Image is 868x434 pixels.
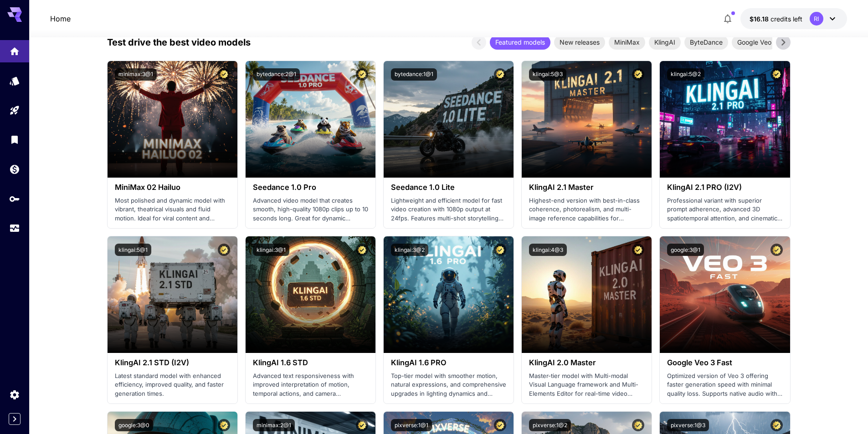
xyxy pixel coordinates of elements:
p: Advanced text responsiveness with improved interpretation of motion, temporal actions, and camera... [253,372,368,398]
button: bytedance:2@1 [253,68,300,81]
h3: KlingAI 2.0 Master [529,358,644,367]
a: Home [50,13,71,24]
h3: MiniMax 02 Hailuo [115,183,230,192]
img: alt [384,61,514,178]
div: API Keys [9,193,20,204]
div: New releases [554,35,605,50]
img: alt [660,236,790,353]
span: MiniMax [609,37,645,47]
span: $16.18 [750,15,770,23]
div: $16.17781 [750,14,802,24]
button: klingai:5@1 [115,244,151,256]
button: Certified Model – Vetted for best performance and includes a commercial license. [356,68,368,81]
h3: Google Veo 3 Fast [667,358,782,367]
p: Highest-end version with best-in-class coherence, photorealism, and multi-image reference capabil... [529,196,644,223]
button: klingai:3@2 [391,244,428,256]
button: Certified Model – Vetted for best performance and includes a commercial license. [632,68,644,81]
div: ByteDance [684,35,728,50]
div: Usage [9,223,20,234]
button: Certified Model – Vetted for best performance and includes a commercial license. [218,68,230,81]
img: alt [246,61,375,178]
button: Certified Model – Vetted for best performance and includes a commercial license. [494,244,506,256]
img: alt [108,61,237,178]
img: alt [108,236,237,353]
img: alt [384,236,514,353]
span: ByteDance [684,37,728,47]
div: Google Veo [732,35,777,50]
div: Library [9,134,20,145]
span: credits left [770,15,802,23]
span: Google Veo [732,37,777,47]
button: pixverse:1@3 [667,419,709,431]
img: alt [522,61,652,178]
span: KlingAI [649,37,681,47]
button: google:3@0 [115,419,153,431]
img: alt [660,61,790,178]
p: Top-tier model with smoother motion, natural expressions, and comprehensive upgrades in lighting ... [391,372,506,398]
h3: KlingAI 1.6 STD [253,358,368,367]
button: Expand sidebar [9,413,21,425]
button: $16.17781RI [740,8,847,29]
button: bytedance:1@1 [391,68,437,81]
h3: Seedance 1.0 Lite [391,183,506,192]
button: klingai:4@3 [529,244,567,256]
button: Certified Model – Vetted for best performance and includes a commercial license. [632,419,644,431]
button: google:3@1 [667,244,704,256]
p: Professional variant with superior prompt adherence, advanced 3D spatiotemporal attention, and ci... [667,196,782,223]
button: klingai:3@1 [253,244,289,256]
h3: KlingAI 1.6 PRO [391,358,506,367]
button: minimax:3@1 [115,68,157,81]
p: Lightweight and efficient model for fast video creation with 1080p output at 24fps. Features mult... [391,196,506,223]
div: RI [810,12,823,26]
button: klingai:5@3 [529,68,566,81]
button: Certified Model – Vetted for best performance and includes a commercial license. [632,244,644,256]
button: Certified Model – Vetted for best performance and includes a commercial license. [494,419,506,431]
button: pixverse:1@1 [391,419,432,431]
div: Home [9,44,20,55]
p: Latest standard model with enhanced efficiency, improved quality, and faster generation times. [115,372,230,398]
h3: KlingAI 2.1 STD (I2V) [115,358,230,367]
nav: breadcrumb [50,13,71,24]
img: alt [522,236,652,353]
div: KlingAI [649,35,681,50]
button: pixverse:1@2 [529,419,571,431]
p: Most polished and dynamic model with vibrant, theatrical visuals and fluid motion. Ideal for vira... [115,196,230,223]
button: Certified Model – Vetted for best performance and includes a commercial license. [770,68,783,81]
img: alt [246,236,375,353]
div: Models [9,75,20,87]
button: Certified Model – Vetted for best performance and includes a commercial license. [494,68,506,81]
button: minimax:2@1 [253,419,295,431]
div: MiniMax [609,35,645,50]
button: Certified Model – Vetted for best performance and includes a commercial license. [356,419,368,431]
div: Wallet [9,163,20,175]
p: Optimized version of Veo 3 offering faster generation speed with minimal quality loss. Supports n... [667,372,782,398]
p: Test drive the best video models [107,36,251,49]
div: Playground [9,105,20,116]
p: Advanced video model that creates smooth, high-quality 1080p clips up to 10 seconds long. Great f... [253,196,368,223]
button: klingai:5@2 [667,68,704,81]
span: New releases [554,37,605,47]
div: Settings [9,389,20,400]
button: Certified Model – Vetted for best performance and includes a commercial license. [356,244,368,256]
button: Certified Model – Vetted for best performance and includes a commercial license. [218,419,230,431]
button: Certified Model – Vetted for best performance and includes a commercial license. [770,244,783,256]
span: Featured models [490,37,550,47]
h3: KlingAI 2.1 Master [529,183,644,192]
button: Certified Model – Vetted for best performance and includes a commercial license. [218,244,230,256]
div: Featured models [490,35,550,50]
button: Certified Model – Vetted for best performance and includes a commercial license. [770,419,783,431]
h3: Seedance 1.0 Pro [253,183,368,192]
h3: KlingAI 2.1 PRO (I2V) [667,183,782,192]
p: Master-tier model with Multi-modal Visual Language framework and Multi-Elements Editor for real-t... [529,372,644,398]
